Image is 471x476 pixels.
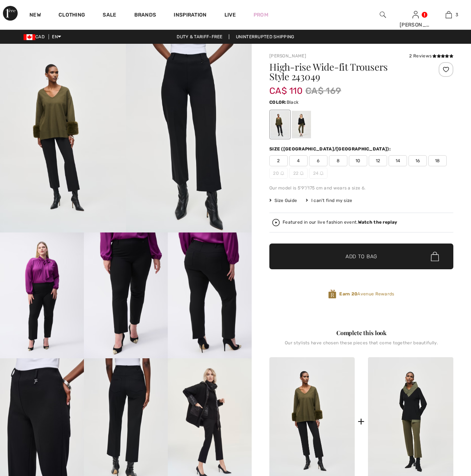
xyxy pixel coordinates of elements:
img: search the website [380,10,386,19]
button: Add to Bag [269,244,453,269]
img: 1ère Avenue [3,6,18,21]
div: Black [270,111,290,138]
span: Color: [269,100,287,105]
img: High-Rise Wide-Fit Trousers Style 243049. 2 [126,44,252,232]
div: [PERSON_NAME] [400,21,432,29]
a: 3 [432,10,465,19]
span: Size Guide [269,197,297,204]
span: 4 [289,155,308,166]
img: Avenue Rewards [328,289,336,299]
span: 16 [408,155,427,166]
img: ring-m.svg [280,171,284,175]
span: 24 [309,168,327,179]
div: Our model is 5'9"/175 cm and wears a size 6. [269,185,453,191]
span: 14 [389,155,407,166]
strong: Earn 20 [339,291,357,296]
h1: High-rise Wide-fit Trousers Style 243049 [269,62,423,81]
img: High-Rise Wide-Fit Trousers Style 243049. 4 [84,232,168,358]
a: New [29,12,41,19]
div: I can't find my size [306,197,352,204]
div: Our stylists have chosen these pieces that come together beautifully. [269,340,453,351]
span: 22 [289,168,308,179]
span: 10 [349,155,367,166]
div: Size ([GEOGRAPHIC_DATA]/[GEOGRAPHIC_DATA]): [269,146,392,152]
a: Live [224,11,236,19]
img: My Bag [446,10,452,19]
div: Complete this look [269,328,453,337]
span: CAD [24,34,47,39]
a: Brands [134,12,156,19]
span: 6 [309,155,327,166]
div: 2 Reviews [409,53,453,59]
a: Prom [254,11,268,19]
a: Sale [103,12,116,19]
a: [PERSON_NAME] [269,53,306,58]
strong: Watch the replay [358,220,397,225]
span: Inspiration [174,12,206,19]
a: Clothing [59,12,85,19]
a: Sign In [412,11,419,18]
span: Black [287,100,299,105]
img: Bag.svg [431,252,439,261]
img: My Info [412,10,419,19]
span: CA$ 110 [269,78,302,96]
img: Canadian Dollar [24,34,35,40]
span: Add to Bag [346,253,377,260]
div: Iguana [292,111,311,138]
span: 2 [269,155,288,166]
img: ring-m.svg [300,171,304,175]
span: 8 [329,155,347,166]
div: Featured in our live fashion event. [283,220,397,225]
img: Watch the replay [272,219,280,226]
img: ring-m.svg [320,171,323,175]
span: 20 [269,168,288,179]
span: 12 [369,155,387,166]
span: Avenue Rewards [339,291,394,297]
span: EN [52,34,61,39]
span: 3 [456,11,458,18]
span: CA$ 169 [305,84,341,97]
img: High-Rise Wide-Fit Trousers Style 243049. 5 [168,232,252,358]
div: + [358,413,365,430]
span: 18 [428,155,447,166]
